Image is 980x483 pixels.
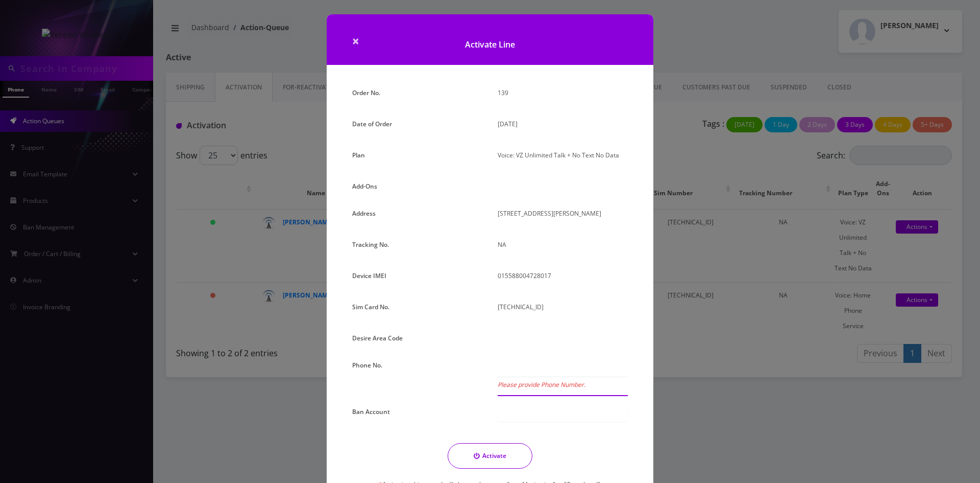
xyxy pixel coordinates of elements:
label: Device IMEI [352,268,386,283]
label: Tracking No. [352,237,389,252]
p: 015588004728017 [498,268,628,283]
p: Voice: VZ Unlimited Talk + No Text No Data [498,148,628,163]
label: Address [352,206,376,221]
p: [STREET_ADDRESS][PERSON_NAME] [498,206,628,221]
label: Sim Card No. [352,300,389,314]
label: Order No. [352,85,380,100]
label: Date of Order [352,117,392,131]
button: Close [352,35,359,47]
label: Ban Account [352,404,390,419]
span: × [352,32,359,49]
p: [DATE] [498,117,628,131]
button: Activate [448,443,532,469]
label: Add-Ons [352,179,377,194]
label: Please provide Phone Number. [498,377,585,392]
h1: Activate Line [327,14,653,65]
label: Desire Area Code [352,331,403,346]
label: Plan [352,148,365,163]
p: 139 [498,85,628,100]
p: NA [498,237,628,252]
p: [TECHNICAL_ID] [498,300,628,314]
label: Phone No. [352,358,382,373]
